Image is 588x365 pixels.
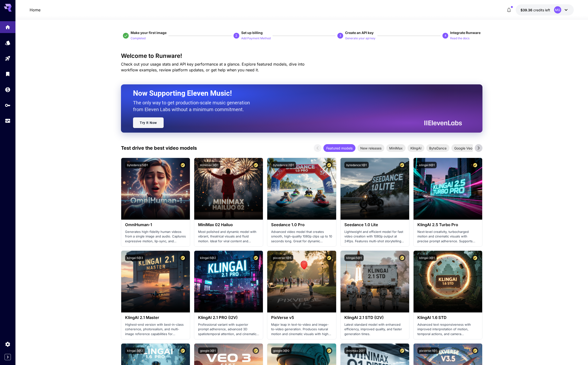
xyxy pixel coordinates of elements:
[271,322,332,337] p: Major leap in text-to-video and image-to-video generation. Produces natural motion and cinematic ...
[386,144,406,152] div: MiniMax
[5,354,11,360] button: Expand sidebar
[345,35,375,41] button: Generate your api key
[267,158,336,220] img: alt
[271,230,332,244] p: Advanced video model that creates smooth, high-quality 1080p clips up to 10 seconds long. Great f...
[198,322,259,337] p: Professional variant with superior prompt adherence, advanced 3D spatiotemporal attention, and ci...
[271,162,296,168] button: bytedance:2@1
[131,35,146,41] button: Completed
[451,144,475,152] div: Google Veo
[417,162,437,168] button: klingai:6@1
[326,255,332,261] button: Certified Model – Vetted for best performance and includes a commercial license.
[417,347,439,354] button: pixverse:1@1
[180,347,186,354] button: Certified Model – Vetted for best performance and includes a commercial license.
[198,255,218,261] button: klingai:5@2
[323,144,355,152] div: Featured models
[344,322,405,337] p: Latest standard model with enhanced efficiency, improved quality, and faster generation times.
[125,255,145,261] button: klingai:5@3
[271,255,293,261] button: pixverse:1@5
[417,315,478,320] h3: KlingAI 1.6 STD
[344,315,405,320] h3: KlingAI 2.1 STD (I2V)
[125,347,145,354] button: klingai:3@2
[326,162,332,168] button: Certified Model – Vetted for best performance and includes a commercial license.
[267,251,336,312] img: alt
[516,4,574,15] button: $39.35502MG
[125,162,150,168] button: bytedance:5@1
[386,146,406,151] span: MiniMax
[472,255,478,261] button: Certified Model – Vetted for best performance and includes a commercial license.
[399,162,405,168] button: Certified Model – Vetted for best performance and includes a commercial license.
[414,251,482,312] img: alt
[345,31,374,35] span: Create an API key
[5,71,11,77] div: Library
[131,36,146,41] p: Completed
[271,347,291,354] button: google:3@0
[344,230,405,244] p: Lightweight and efficient model for fast video creation with 1080p output at 24fps. Features mult...
[344,162,369,168] button: bytedance:1@1
[533,8,550,12] span: credits left
[180,255,186,261] button: Certified Model – Vetted for best performance and includes a commercial license.
[194,251,263,312] img: alt
[344,223,405,227] h3: Seedance 1.0 Lite
[472,347,478,354] button: Certified Model – Vetted for best performance and includes a commercial license.
[241,31,263,35] span: Set up billing
[521,7,550,13] div: $39.35502
[450,31,481,35] span: Integrate Runware
[133,89,458,98] h2: Now Supporting Eleven Music!
[30,7,40,13] nav: breadcrumb
[198,162,220,168] button: minimax:3@1
[414,158,482,220] img: alt
[133,99,254,113] p: The only way to get production-scale music generation from Eleven Labs without a minimum commitment.
[125,322,186,337] p: Highest-end version with best-in-class coherence, photorealism, and multi-image reference capabil...
[121,53,482,59] h3: Welcome to Runware!
[241,36,271,41] p: Add Payment Method
[125,223,186,227] h3: OmniHuman‑1
[235,34,237,38] p: 2
[121,144,197,152] p: Test drive the best video models
[271,223,332,227] h3: Seedance 1.0 Pro
[198,315,259,320] h3: KlingAI 2.1 PRO (I2V)
[271,315,332,320] h3: PixVerse v5
[198,230,259,244] p: Most polished and dynamic model with vibrant, theatrical visuals and fluid motion. Ideal for vira...
[5,55,11,61] div: Playground
[131,31,167,35] span: Make your first image
[194,158,263,220] img: alt
[399,255,405,261] button: Certified Model – Vetted for best performance and includes a commercial license.
[450,35,469,41] button: Read the docs
[253,162,259,168] button: Certified Model – Vetted for best performance and includes a commercial license.
[450,36,469,41] p: Read the docs
[253,255,259,261] button: Certified Model – Vetted for best performance and includes a commercial license.
[341,158,409,220] img: alt
[5,87,11,93] div: Wallet
[344,255,364,261] button: klingai:5@1
[198,347,218,354] button: google:3@1
[472,162,478,168] button: Certified Model – Vetted for best performance and includes a commercial license.
[121,251,190,312] img: alt
[198,223,259,227] h3: MiniMax 02 Hailuo
[180,162,186,168] button: Certified Model – Vetted for best performance and includes a commercial license.
[408,146,424,151] span: KlingAI
[5,40,11,46] div: Models
[5,24,11,30] div: Home
[5,341,11,347] div: Settings
[521,8,533,12] span: $39.36
[451,146,475,151] span: Google Veo
[345,36,375,41] p: Generate your api key
[253,347,259,354] button: Certified Model – Vetted for best performance and includes a commercial license.
[417,223,478,227] h3: KlingAI 2.5 Turbo Pro
[241,35,271,41] button: Add Payment Method
[417,230,478,244] p: Next‑level creativity, turbocharged motion and cinematic visuals with precise prompt adherence. S...
[426,144,449,152] div: ByteDance
[341,251,409,312] img: alt
[323,146,355,151] span: Featured models
[357,144,384,152] div: New releases
[30,7,40,13] a: Home
[121,62,305,72] span: Check out your usage stats and API key performance at a glance. Explore featured models, dive int...
[121,158,190,220] img: alt
[426,146,449,151] span: ByteDance
[408,144,424,152] div: KlingAI
[133,117,164,128] a: Try It Now
[125,315,186,320] h3: KlingAI 2.1 Master
[344,347,367,354] button: minimax:2@1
